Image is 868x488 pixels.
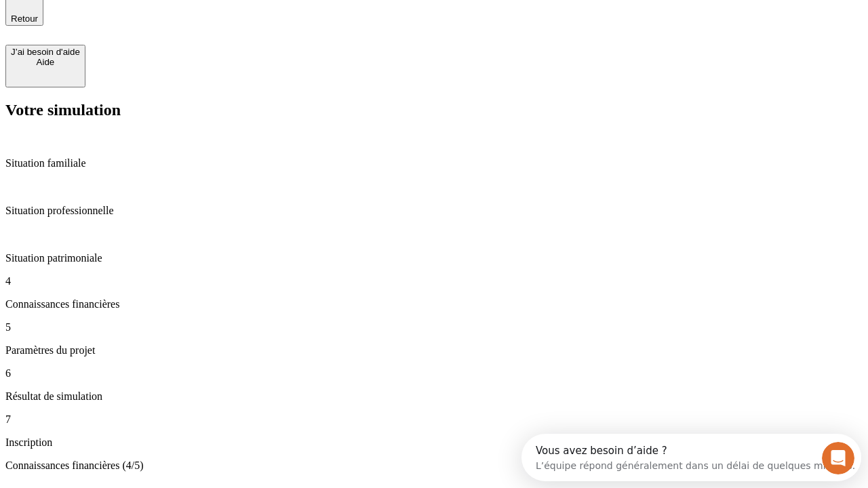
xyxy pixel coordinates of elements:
p: Paramètres du projet [5,344,863,357]
div: Aide [11,57,80,67]
div: J’ai besoin d'aide [11,47,80,57]
p: Situation patrimoniale [5,252,863,264]
p: Situation familiale [5,157,863,169]
div: Ouvrir le Messenger Intercom [5,5,374,43]
p: Situation professionnelle [5,205,863,217]
p: 7 [5,413,863,426]
span: Retour [11,14,38,24]
iframe: Intercom live chat discovery launcher [521,434,861,481]
button: J’ai besoin d'aideAide [5,45,85,87]
p: Connaissances financières (4/5) [5,460,863,472]
p: 6 [5,367,863,380]
h2: Votre simulation [5,101,863,119]
p: Résultat de simulation [5,390,863,403]
div: L’équipe répond généralement dans un délai de quelques minutes. [14,22,334,37]
p: 4 [5,275,863,287]
iframe: Intercom live chat [822,442,854,474]
div: Vous avez besoin d’aide ? [14,12,334,22]
p: Connaissances financières [5,298,863,310]
p: 5 [5,321,863,333]
p: Inscription [5,436,863,449]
